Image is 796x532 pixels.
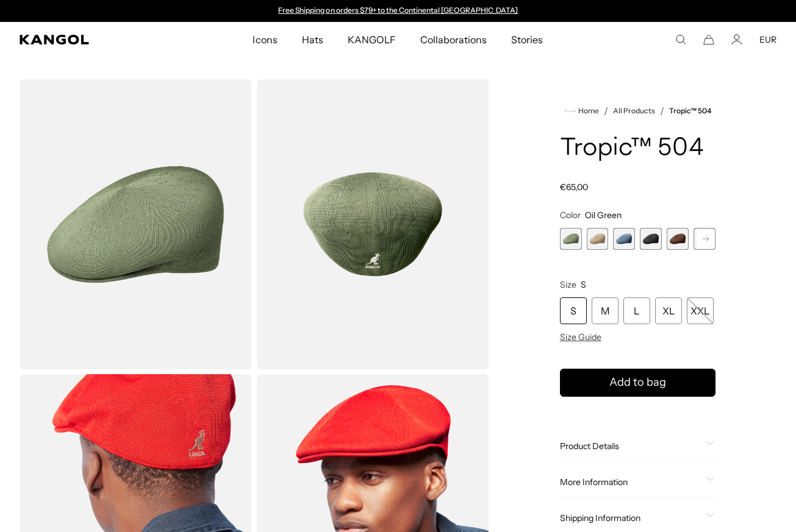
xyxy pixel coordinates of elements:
[703,34,714,45] button: Cart
[302,22,323,57] span: Hats
[335,22,408,57] a: KANGOLF
[273,6,524,16] div: Announcement
[560,228,582,250] label: Oil Green
[290,22,335,57] a: Hats
[592,297,619,324] div: M
[613,228,635,250] div: 3 of 9
[499,22,555,57] a: Stories
[20,35,167,44] a: Kangol
[623,297,650,324] div: L
[587,228,609,250] label: Beige
[731,34,742,45] a: Account
[613,107,655,115] a: All Products
[273,6,524,16] div: 1 of 2
[560,279,576,290] span: Size
[560,332,601,342] span: Size Guide
[667,228,689,250] label: Brown
[273,6,524,16] slideshow-component: Announcement bar
[694,228,715,250] label: Navy
[348,22,396,57] span: KANGOLF
[560,182,588,193] span: €65,00
[408,22,499,57] a: Collaborations
[599,104,608,118] li: /
[20,79,252,369] img: color-oil-green
[576,107,599,115] span: Home
[278,5,518,15] a: Free Shipping on orders $79+ to the Continental [GEOGRAPHIC_DATA]
[511,22,543,57] span: Stories
[560,441,701,452] span: Product Details
[759,34,776,45] button: EUR
[655,297,682,324] div: XL
[640,228,662,250] div: 4 of 9
[587,228,609,250] div: 2 of 9
[655,104,664,118] li: /
[609,374,666,391] span: Add to bag
[560,477,701,488] span: More Information
[560,104,715,118] nav: breadcrumbs
[253,22,277,57] span: Icons
[687,297,714,324] div: XXL
[560,210,581,221] span: Color
[420,22,487,57] span: Collaborations
[669,107,711,115] a: Tropic™ 504
[667,228,689,250] div: 5 of 9
[257,79,489,369] img: color-oil-green
[560,512,701,523] span: Shipping Information
[640,228,662,250] label: Black
[565,105,599,116] a: Home
[560,297,587,324] div: S
[560,228,582,250] div: 1 of 9
[694,228,715,250] div: 6 of 9
[675,34,686,45] summary: Search here
[613,228,635,250] label: DENIM BLUE
[581,279,586,290] span: S
[560,135,715,162] h1: Tropic™ 504
[560,369,715,397] button: Add to bag
[585,210,622,221] span: Oil Green
[240,22,289,57] a: Icons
